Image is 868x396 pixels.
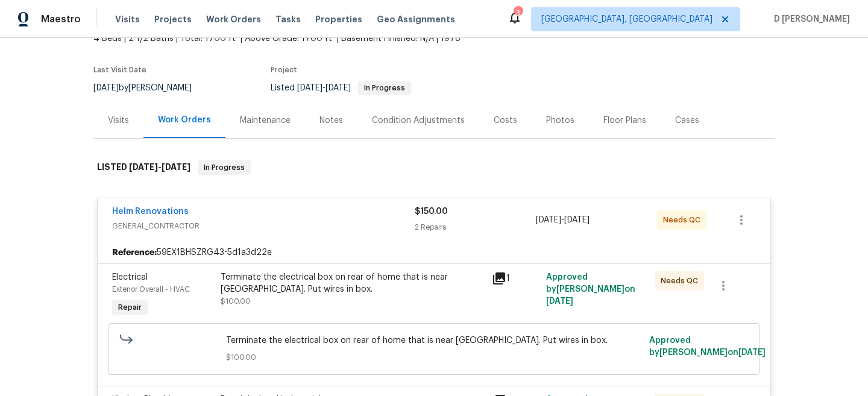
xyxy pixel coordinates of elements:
span: [DATE] [93,84,119,92]
div: 1 [492,271,539,286]
span: Needs QC [661,275,703,287]
span: Approved by [PERSON_NAME] on [649,336,766,357]
div: Visits [108,115,129,127]
span: Approved by [PERSON_NAME] on [546,273,635,306]
span: Last Visit Date [93,66,146,74]
div: Cases [675,115,699,127]
div: Costs [494,115,517,127]
span: Tasks [275,15,301,24]
span: [DATE] [738,348,766,357]
span: [DATE] [536,216,561,224]
span: In Progress [199,162,250,174]
span: $100.00 [226,351,643,363]
span: [DATE] [162,163,190,171]
span: Project [271,66,297,74]
div: 2 Repairs [415,221,536,233]
span: Listed [271,84,411,92]
div: by [PERSON_NAME] [93,81,206,95]
span: Repair [113,301,146,313]
span: Terminate the electrical box on rear of home that is near [GEOGRAPHIC_DATA]. Put wires in box. [226,335,643,347]
span: [DATE] [325,84,351,92]
span: [DATE] [297,84,322,92]
div: 59EX1BHSZRG43-5d1a3d22e [98,242,770,263]
div: Terminate the electrical box on rear of home that is near [GEOGRAPHIC_DATA]. Put wires in box. [221,271,485,295]
span: Work Orders [206,13,261,25]
span: Visits [115,13,140,25]
span: 4 Beds | 2 1/2 Baths | Total: 1700 ft² | Above Grade: 1700 ft² | Basement Finished: N/A | 1978 [93,33,530,45]
span: $150.00 [415,207,448,216]
div: Floor Plans [603,115,646,127]
div: Notes [319,115,343,127]
div: 3 [514,7,522,19]
div: Condition Adjustments [372,115,465,127]
b: Reference: [112,247,157,259]
a: Helm Renovations [112,207,189,216]
span: [GEOGRAPHIC_DATA], [GEOGRAPHIC_DATA] [541,13,712,25]
span: [DATE] [129,163,158,171]
span: $100.00 [221,298,251,305]
div: Photos [546,115,574,127]
span: Needs QC [663,214,705,226]
h6: LISTED [97,160,190,175]
span: - [536,214,590,226]
span: Electrical [112,273,148,281]
span: Geo Assignments [377,13,455,25]
div: LISTED [DATE]-[DATE]In Progress [93,148,775,187]
span: Projects [154,13,192,25]
span: - [297,84,351,92]
span: In Progress [359,84,410,92]
span: [DATE] [546,297,573,306]
span: Maestro [41,13,81,25]
span: - [129,163,190,171]
span: GENERAL_CONTRACTOR [112,220,415,232]
span: Properties [315,13,362,25]
div: Work Orders [158,114,211,126]
span: Exterior Overall - HVAC [112,286,190,293]
span: [DATE] [564,216,590,224]
span: D [PERSON_NAME] [769,13,850,25]
div: Maintenance [240,115,291,127]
